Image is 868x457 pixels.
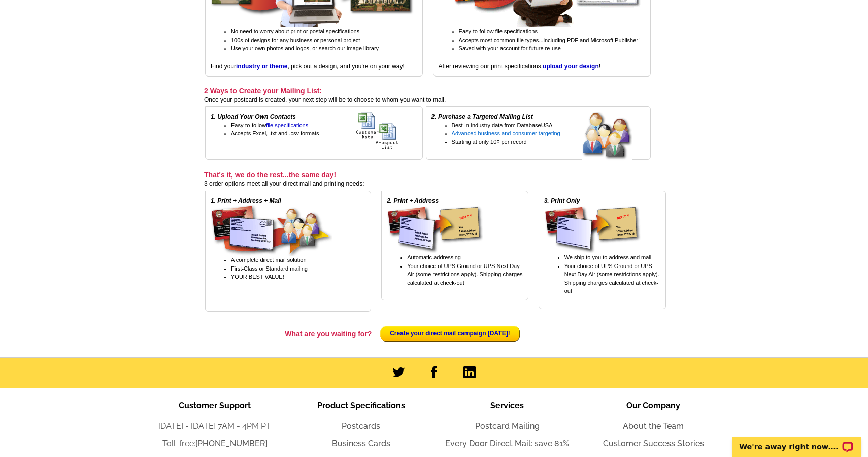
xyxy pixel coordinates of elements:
[459,45,561,51] span: Saved with your account for future re-use
[204,180,364,187] span: 3 order options meet all your direct mail and printing needs:
[407,263,522,286] span: our choice of UPS Ground or UPS Next Day Air (some restrictions apply). Shipping charges calculat...
[231,130,319,136] span: Accepts Excel, .txt and .csv formats
[407,254,461,260] span: Automatic addressing
[490,401,524,410] span: Services
[725,425,868,457] iframe: LiveChat chat widget
[231,265,308,272] span: First-Class or Standard mailing
[439,63,600,70] span: After reviewing our print specifications, !
[452,130,560,136] a: Advanced business and consumer targeting
[266,122,308,128] a: file specifications
[626,401,680,410] span: Our Company
[195,439,268,448] a: [PHONE_NUMBER]
[564,263,567,269] span: Y
[179,401,251,410] span: Customer Support
[204,86,651,95] h3: 2 Ways to Create your Mailing List:
[544,197,580,204] em: 3. Print Only
[564,263,659,294] span: our choice of UPS Ground or UPS Next Day Air (some restrictions apply). Shipping charges calculat...
[204,170,666,179] h3: That's it, we do the rest...the same day!
[332,439,390,448] a: Business Cards
[231,37,360,43] span: 100s of designs for any business or personal project
[142,438,288,450] li: Toll-free:
[431,113,533,120] em: 2. Purchase a Targeted Mailing List
[231,122,308,128] span: Easy-to-follow
[459,28,538,34] span: Easy-to-follow file specifications
[387,205,483,253] img: print & address service
[211,197,281,204] em: 1. Print + Address + Mail
[387,197,439,204] em: 2. Print + Address
[564,254,652,260] span: We ship to you to address and mail
[231,45,379,51] span: Use your own photos and logos, or search our image library
[211,63,405,70] span: Find your , pick out a design, and you're on your way!
[142,420,288,432] li: [DATE] - [DATE] 7AM - 4PM PT
[356,112,417,150] img: upload your own address list for free
[475,421,540,431] a: Postcard Mailing
[231,28,359,34] span: No need to worry about print or postal specifications
[211,113,296,120] em: 1. Upload Your Own Contacts
[452,139,527,145] span: Starting at only 10¢ per record
[407,263,410,269] span: Y
[543,63,599,70] a: upload your design
[544,205,641,253] img: printing only
[390,330,510,337] a: Create your direct mail campaign [DATE]!
[342,421,380,431] a: Postcards
[317,401,405,410] span: Product Specifications
[206,329,372,338] h3: What are you waiting for?
[236,63,287,70] a: industry or theme
[623,421,684,431] a: About the Team
[445,439,569,448] a: Every Door Direct Mail: save 81%
[459,37,640,43] span: Accepts most common file types...including PDF and Microsoft Publisher!
[231,257,307,263] span: A complete direct mail solution
[231,274,284,280] span: YOUR BEST VALUE!
[582,112,645,161] img: buy a targeted mailing list
[603,439,704,448] a: Customer Success Stories
[211,205,332,256] img: direct mail service
[452,122,553,128] span: Best-in-industry data from DatabaseUSA
[204,96,446,103] span: Once your postcard is created, your next step will be to choose to whom you want to mail.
